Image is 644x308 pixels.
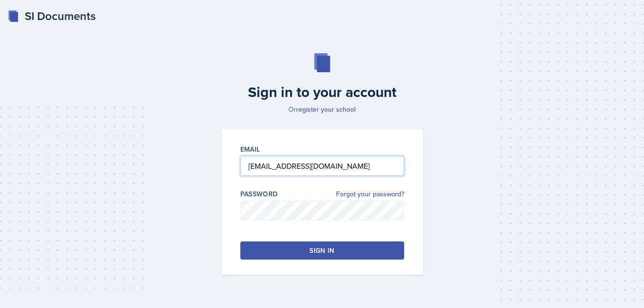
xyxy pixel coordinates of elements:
[240,144,260,154] label: Email
[240,156,404,176] input: Email
[309,246,334,255] div: Sign in
[296,105,356,114] a: register your school
[240,189,278,199] label: Password
[216,84,429,101] h2: Sign in to your account
[336,189,404,199] a: Forgot your password?
[8,8,96,25] a: SI Documents
[216,105,429,114] p: Or
[240,241,404,260] button: Sign in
